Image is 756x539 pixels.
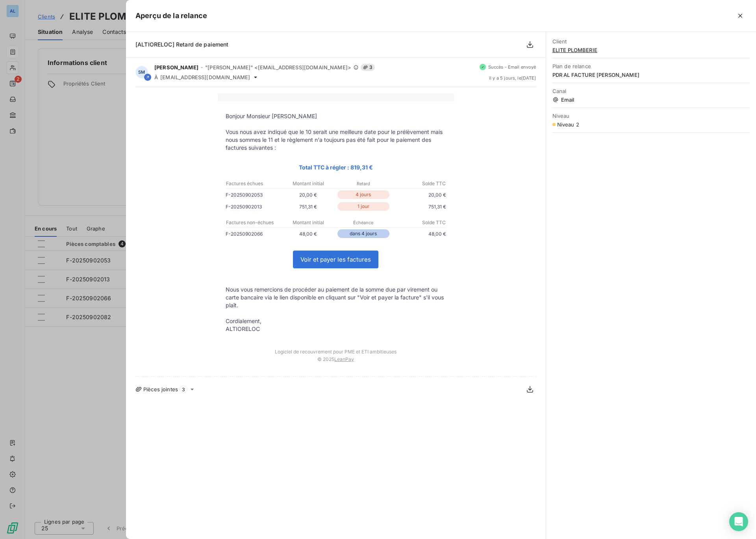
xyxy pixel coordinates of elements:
span: Email [552,97,750,103]
span: il y a 5 jours , le [DATE] [489,76,536,80]
p: 751,31 € [391,203,446,211]
h5: Aperçu de la relance [135,10,207,21]
p: Échéance [336,219,391,226]
p: Nous vous remercions de procéder au paiement de la somme due par virement ou carte bancaire via l... [226,286,446,309]
p: Vous nous avez indiqué que le 10 serait une meilleure date pour le prélèvement mais nous sommes l... [226,128,446,152]
span: ELITE PLOMBERIE [552,47,750,53]
p: 4 jours [337,190,389,199]
p: Total TTC à régler : 819,31 € [226,163,446,172]
p: Solde TTC [391,180,446,187]
span: 3 [361,64,375,71]
a: LeanPay [334,356,354,362]
span: Pièces jointes [143,386,178,392]
p: F-20250902013 [226,203,281,211]
p: Factures échues [226,180,280,187]
span: Succès - Email envoyé [488,65,536,69]
p: Montant initial [281,219,335,226]
div: Open Intercom Messenger [729,512,748,531]
span: À [154,74,158,80]
p: Montant initial [281,180,335,187]
p: Retard [336,180,391,187]
p: F-20250902066 [226,230,281,238]
p: 751,31 € [281,203,336,211]
span: Niveau 2 [557,121,579,128]
div: SM [135,66,148,78]
p: 20,00 € [281,191,336,199]
p: Bonjour Monsieur [PERSON_NAME] [226,112,446,120]
p: 20,00 € [391,191,446,199]
p: 48,00 € [281,230,336,238]
span: Canal [552,88,750,94]
p: ALTIORELOC [226,325,446,333]
p: Solde TTC [391,219,446,226]
a: Voir et payer les factures [293,251,378,268]
td: Logiciel de recouvrement pour PME et ETI ambitieuses [218,341,454,355]
span: Niveau [552,113,750,119]
span: [ALTIORELOC] Retard de paiement [135,41,229,48]
span: Client [552,38,750,45]
span: PDR AL FACTURE [PERSON_NAME] [552,72,750,78]
span: [EMAIL_ADDRESS][DOMAIN_NAME] [160,74,250,80]
p: 48,00 € [391,230,446,238]
span: Plan de relance [552,63,750,69]
p: F-20250902053 [226,191,281,199]
span: - [201,65,203,70]
p: Factures non-échues [226,219,280,226]
p: 1 jour [337,202,389,211]
span: "[PERSON_NAME]" <[EMAIL_ADDRESS][DOMAIN_NAME]> [205,64,351,71]
p: Cordialement, [226,317,446,325]
span: [PERSON_NAME] [154,64,198,71]
td: © 2025 [218,355,454,370]
span: 3 [180,386,187,393]
p: dans 4 jours [337,229,389,238]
